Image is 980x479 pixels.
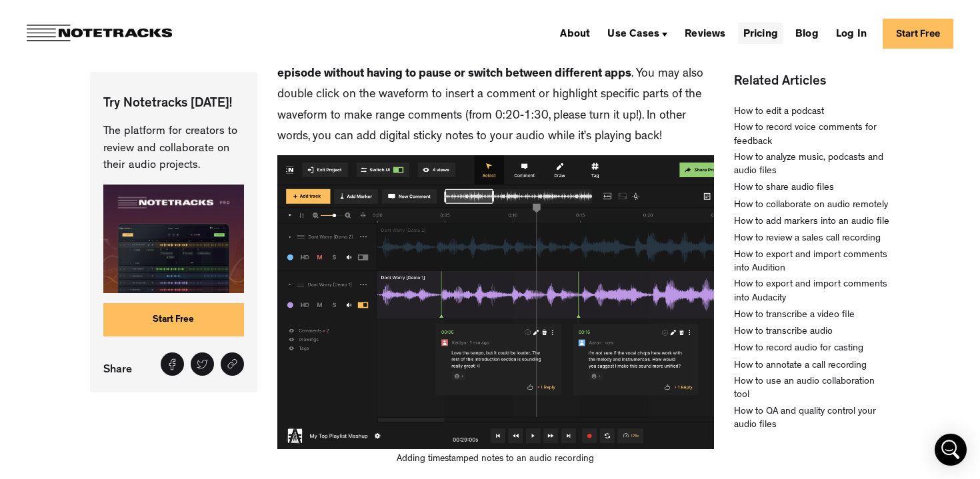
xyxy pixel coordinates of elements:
a: How to share audio files [734,182,834,195]
a: How to add markers into an audio file [734,216,889,229]
div: Use Cases [607,29,659,40]
a: How to review a sales call recording [734,233,881,246]
a: Start Free [103,303,244,336]
a: How to QA and quality control your audio files [734,405,890,432]
a: Reviews [679,23,731,44]
a: Blog [790,23,824,44]
a: Tweet [191,352,214,376]
a: Share on Facebook [161,352,184,376]
div: Open Intercom Messenger [935,434,967,466]
a: How to annotate a call recording [734,360,867,373]
a: How to edit a podcast [734,106,824,119]
a: Start Free [883,19,953,49]
a: Log In [831,23,872,44]
a: How to collaborate on audio remotely [734,199,888,213]
a: How to export and import comments into Audition [734,249,890,276]
a: About [555,23,595,44]
a: How to analyze music, podcasts and audio files [734,152,890,179]
p: Share [103,360,139,379]
a: How to record voice comments for feedback [734,122,890,149]
a: How to export and import comments into Audacity [734,278,890,306]
figcaption: Adding timestamped notes to an audio recording [277,452,714,466]
a: How to use an audio collaboration tool [734,376,890,403]
a: How to transcribe audio [734,326,833,339]
img: Share link icon [227,358,238,370]
a: How to transcribe a video file [734,309,855,322]
strong: add commentary while listening to an episode without having to pause or switch between different ... [277,47,683,81]
div: Use Cases [602,23,673,44]
a: How to record audio for casting [734,342,863,356]
p: The platform for creators to review and collaborate on their audio projects. [103,123,244,175]
p: Try Notetracks [DATE]! [103,95,244,113]
a: Pricing [738,23,783,44]
h2: Related Articles [734,72,890,92]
